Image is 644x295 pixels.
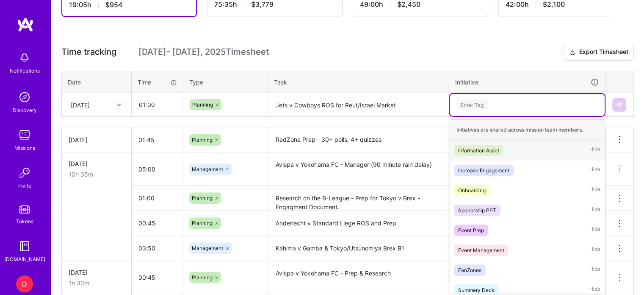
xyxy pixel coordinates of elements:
[16,49,33,66] img: bell
[450,119,605,140] div: Initiatives are shared across mission team members.
[458,166,509,175] div: Increase Engagement
[69,135,124,144] div: [DATE]
[132,93,182,116] input: HH:MM
[268,71,449,93] th: Task
[458,286,495,295] div: Summery Deck
[16,164,33,181] img: Invite
[589,244,600,256] span: Hide
[589,264,600,276] span: Hide
[458,246,504,255] div: Event Management
[589,185,600,196] span: Hide
[456,98,488,111] div: Enter Tag
[458,206,496,215] div: Sponorship PPT
[18,181,31,190] div: Invite
[71,100,90,109] div: [DATE]
[16,238,33,255] img: guide book
[69,0,189,9] div: 19:05 h
[69,170,124,179] div: 10h 35m
[458,186,486,195] div: Onboarding
[458,146,499,155] div: Information Asset
[69,159,124,168] div: [DATE]
[589,145,600,156] span: Hide
[269,262,448,294] textarea: Avispa v Yokohama FC - Prep & Research
[17,17,34,32] img: logo
[69,268,124,277] div: [DATE]
[138,47,269,57] span: [DATE] - [DATE] , 2025 Timesheet
[4,255,45,264] div: [DOMAIN_NAME]
[13,106,37,115] div: Discovery
[269,212,448,235] textarea: Anderlecht v Standard Liege ROS and Prep
[132,187,183,209] input: HH:MM
[138,78,177,87] div: Time
[16,89,33,106] img: discovery
[589,205,600,216] span: Hide
[69,278,124,287] div: 1h 30m
[16,126,33,143] img: teamwork
[589,225,600,236] span: Hide
[61,47,116,57] span: Time tracking
[192,274,213,281] span: Planning
[10,66,40,75] div: Notifications
[269,128,448,152] textarea: RedZone Prep - 30+ polls, 4+ quizzes
[192,101,213,108] span: Planning
[616,101,622,108] img: Submit
[132,237,183,259] input: HH:MM
[132,129,183,151] input: HH:MM
[16,275,33,292] div: D
[458,266,481,275] div: FanZones
[192,195,213,201] span: Planning
[269,94,448,116] textarea: Jets v Cowboys ROS for Reut/Israel Market
[269,187,448,210] textarea: Research on the B-League - Prep for Tokyo v Brex - Engagment Document.
[455,77,599,87] div: Initiative
[117,103,121,107] i: icon Chevron
[192,166,223,172] span: Management
[192,137,213,143] span: Planning
[16,217,33,226] div: Tokens
[132,212,183,234] input: HH:MM
[14,275,35,292] a: D
[105,0,122,9] span: $954
[569,48,576,57] i: icon Download
[19,205,30,214] img: tokens
[62,71,132,93] th: Date
[458,226,484,235] div: Event Prep
[192,220,213,226] span: Planning
[132,266,183,289] input: HH:MM
[183,71,268,93] th: Type
[269,237,448,260] textarea: Kahima v Gamba & Tokyo/Utsunomiya Brex B1
[589,165,600,176] span: Hide
[132,158,183,180] input: HH:MM
[564,44,634,61] button: Export Timesheet
[192,245,223,251] span: Management
[269,153,448,185] textarea: Avispa v Yokohama FC - Manager (90 minute rain delay)
[14,143,35,152] div: Missions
